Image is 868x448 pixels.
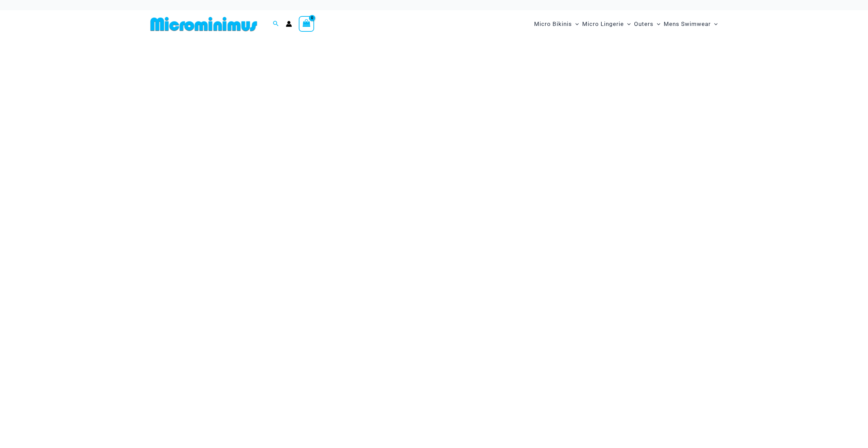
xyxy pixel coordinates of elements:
nav: Site Navigation [531,13,721,35]
img: Waves Breaking Ocean Bikini Pack [4,45,864,337]
img: MM SHOP LOGO FLAT [148,16,260,32]
a: Mens SwimwearMenu ToggleMenu Toggle [662,14,719,34]
span: Menu Toggle [572,15,579,33]
a: OutersMenu ToggleMenu Toggle [632,14,662,34]
span: Outers [634,15,653,33]
span: Mens Swimwear [664,15,711,33]
span: Menu Toggle [624,15,631,33]
a: Account icon link [286,21,292,27]
span: Micro Lingerie [582,15,624,33]
a: Micro BikinisMenu ToggleMenu Toggle [532,14,580,34]
a: View Shopping Cart, empty [299,16,314,32]
a: Micro LingerieMenu ToggleMenu Toggle [580,14,632,34]
span: Menu Toggle [653,15,660,33]
span: Micro Bikinis [534,15,572,33]
a: Search icon link [273,20,279,28]
span: Menu Toggle [711,15,718,33]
